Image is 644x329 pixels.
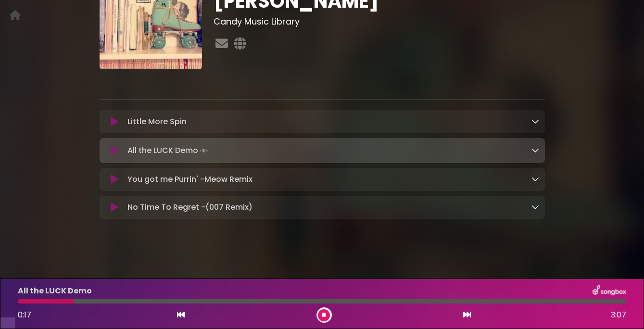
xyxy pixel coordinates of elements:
[127,174,253,185] p: You got me Purrin' -Meow Remix
[198,144,212,157] img: waveform4.gif
[127,144,212,157] p: All the LUCK Demo
[127,202,253,213] p: No Time To Regret -(007 Remix)
[214,16,545,27] h3: Candy Music Library
[127,116,187,127] p: Little More Spin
